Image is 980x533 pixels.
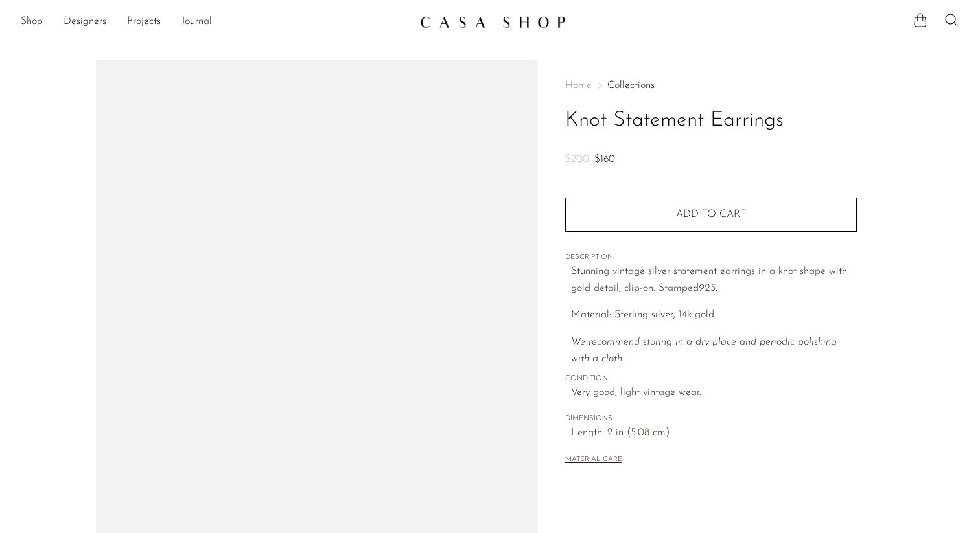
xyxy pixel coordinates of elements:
h1: Knot Statement Earrings [565,104,857,137]
span: $200 [565,154,589,164]
a: Designers [64,14,106,30]
nav: Desktop navigation [21,11,410,33]
button: MATERIAL CARE [565,455,622,465]
i: We recommend storing in a dry place and periodic polishing with a cloth. [571,337,837,364]
span: CONDITION [565,373,857,385]
ul: NEW HEADER MENU [21,11,410,33]
span: Very good; light vintage wear. [571,385,857,402]
a: Journal [181,14,212,30]
a: Projects [127,14,161,30]
em: 925. [699,283,717,293]
span: Add to cart [676,209,746,220]
span: $160 [594,154,615,164]
p: Material: Sterling silver, 14k gold. [571,307,857,324]
p: Stunning vintage silver statement earrings in a knot shape with gold detail, clip-on. Stamped [571,264,857,297]
span: Length: 2 in (5.08 cm) [571,425,857,442]
span: DIMENSIONS [565,413,857,425]
span: Home [565,80,592,91]
button: Add to cart [565,198,857,231]
nav: Breadcrumbs [565,80,857,91]
a: Collections [607,80,655,91]
span: DESCRIPTION [565,252,857,264]
a: Shop [21,14,43,30]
